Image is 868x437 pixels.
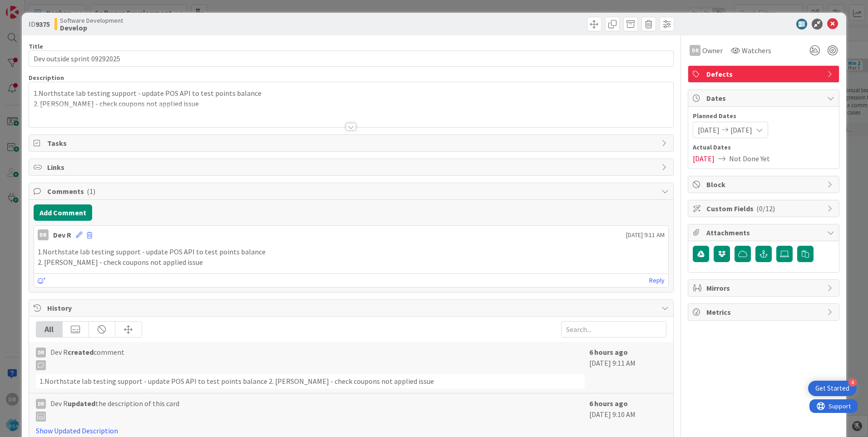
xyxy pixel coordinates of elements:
a: Show Updated Description [36,426,118,435]
span: Metrics [706,307,823,318]
div: [DATE] 9:10 AM [589,398,666,436]
b: 6 hours ago [589,399,628,408]
span: Watchers [742,45,771,56]
span: Tasks [47,138,657,149]
span: History [47,303,657,313]
b: Develop [60,24,123,31]
div: DR [38,229,49,240]
input: type card name here... [29,50,674,67]
p: 1.Northstate lab testing support - update POS API to test points balance [34,88,669,99]
button: Add Comment [34,204,92,221]
span: [DATE] [730,124,752,135]
div: [DATE] 9:11 AM [589,347,666,388]
b: 9375 [35,20,50,29]
span: Dev R comment [50,347,124,370]
input: Search... [561,321,666,338]
span: Not Done Yet [729,153,770,164]
span: Attachments [706,227,823,238]
div: 1.Northstate lab testing support - update POS API to test points balance 2. [PERSON_NAME] - check... [36,374,585,388]
span: Actual Dates [693,143,834,152]
p: 2. [PERSON_NAME] - check coupons not applied issue [38,257,665,268]
span: Software Development [60,17,123,24]
span: Custom Fields [706,203,823,214]
span: Support [19,1,41,12]
span: Dates [706,93,823,104]
span: Block [706,179,823,190]
p: 1.Northstate lab testing support - update POS API to test points balance [38,247,665,257]
div: DR [36,399,46,409]
span: [DATE] [693,153,715,164]
b: 6 hours ago [589,348,628,357]
span: ID [29,19,50,30]
label: Title [29,42,43,50]
b: updated [68,399,95,408]
div: DR [690,45,700,56]
span: Description [29,74,64,82]
div: 4 [848,378,857,387]
span: ( 1 ) [87,187,95,196]
div: Get Started [815,384,849,393]
div: All [36,322,63,337]
span: Owner [702,45,723,56]
p: 2. [PERSON_NAME] - check coupons not applied issue [34,99,669,109]
div: Dev R [53,229,71,240]
span: Comments [47,186,657,197]
span: Defects [706,69,823,79]
div: Open Get Started checklist, remaining modules: 4 [808,381,857,396]
span: Dev R the description of this card [50,398,179,422]
span: Mirrors [706,283,823,293]
span: [DATE] 9:11 AM [626,230,665,240]
div: DR [36,348,46,358]
span: [DATE] [698,124,720,135]
span: ( 0/12 ) [756,204,775,213]
b: created [68,348,94,357]
span: Links [47,162,657,173]
a: Reply [649,275,665,286]
span: Planned Dates [693,111,834,121]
